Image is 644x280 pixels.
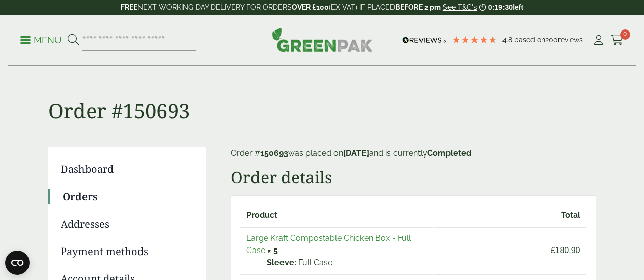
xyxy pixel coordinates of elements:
[272,27,373,52] img: GreenPak Supplies
[402,37,446,44] img: REVIEWS.io
[514,36,545,44] span: Based on
[246,233,411,255] a: Large Kraft Compostable Chicken Box - Full Case
[452,35,497,44] div: 4.79 Stars
[551,246,555,255] span: £
[545,36,558,44] span: 200
[20,34,62,46] p: Menu
[513,3,523,11] span: left
[551,246,580,255] bdi: 180.90
[61,216,192,232] a: Addresses
[620,29,630,40] span: 0
[427,148,471,158] mark: Completed
[63,189,192,204] a: Orders
[558,36,583,44] span: reviews
[121,3,137,11] strong: FREE
[395,3,441,11] strong: BEFORE 2 pm
[260,148,288,158] mark: 150693
[5,251,30,275] button: Open CMP widget
[292,3,329,11] strong: OVER £100
[611,33,624,48] a: 0
[343,148,369,158] mark: [DATE]
[267,257,427,269] p: Full Case
[20,34,62,44] a: Menu
[434,205,586,226] th: Total
[267,257,296,269] strong: Sleeve:
[231,147,596,160] p: Order # was placed on and is currently .
[231,168,596,187] h2: Order details
[488,3,513,11] span: 0:19:30
[61,244,192,259] a: Payment methods
[502,36,514,44] span: 4.8
[592,35,605,45] i: My Account
[443,3,477,11] a: See T&C's
[61,162,192,177] a: Dashboard
[48,66,596,123] h1: Order #150693
[611,35,624,45] i: Cart
[240,205,433,226] th: Product
[267,245,278,255] strong: × 5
